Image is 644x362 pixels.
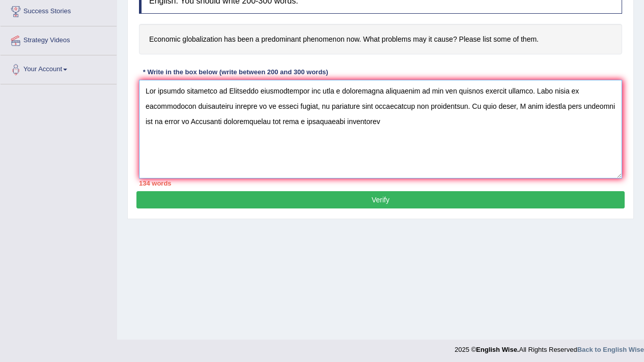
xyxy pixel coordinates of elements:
a: Your Account [1,55,117,81]
strong: English Wise. [476,346,519,353]
button: Verify [136,191,625,208]
div: * Write in the box below (write between 200 and 300 words) [139,67,332,77]
h4: Economic globalization has been a predominant phenomenon now. What problems may it cause? Please ... [139,24,622,55]
div: 2025 © All Rights Reserved [455,340,644,354]
a: Strategy Videos [1,26,117,52]
a: Back to English Wise [577,346,644,353]
div: 134 words [139,178,622,188]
